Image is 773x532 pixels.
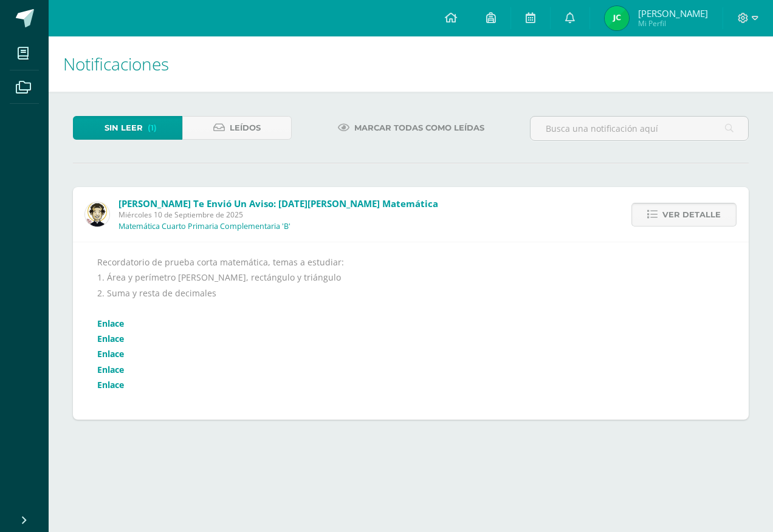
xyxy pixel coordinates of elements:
a: Enlace [97,318,124,329]
img: 465d59f71847f9b500bd2f6555298370.png [605,6,629,30]
a: Sin leer(1) [73,116,182,140]
span: (1) [148,117,157,139]
span: [PERSON_NAME] te envió un aviso: [DATE][PERSON_NAME] Matemática [119,197,438,210]
a: Enlace [97,379,124,390]
span: [PERSON_NAME] [638,7,708,19]
span: Miércoles 10 de Septiembre de 2025 [119,210,438,220]
a: Enlace [97,348,124,360]
div: Recordatorio de prueba corta matemática, temas a estudiar: 1. Área y perímetro [PERSON_NAME], rec... [97,254,724,408]
a: Enlace [97,333,124,344]
span: Ver detalle [662,203,721,226]
a: Enlace [97,364,124,375]
a: Leídos [182,116,292,140]
span: Sin leer [105,117,143,139]
img: 4bd1cb2f26ef773666a99eb75019340a.png [85,202,109,227]
p: Matemática Cuarto Primaria Complementaria 'B' [119,222,290,231]
span: Notificaciones [63,52,169,75]
input: Busca una notificación aquí [531,117,748,140]
span: Leídos [230,117,261,139]
a: Marcar todas como leídas [323,116,500,140]
span: Marcar todas como leídas [354,117,484,139]
span: Mi Perfil [638,18,708,29]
